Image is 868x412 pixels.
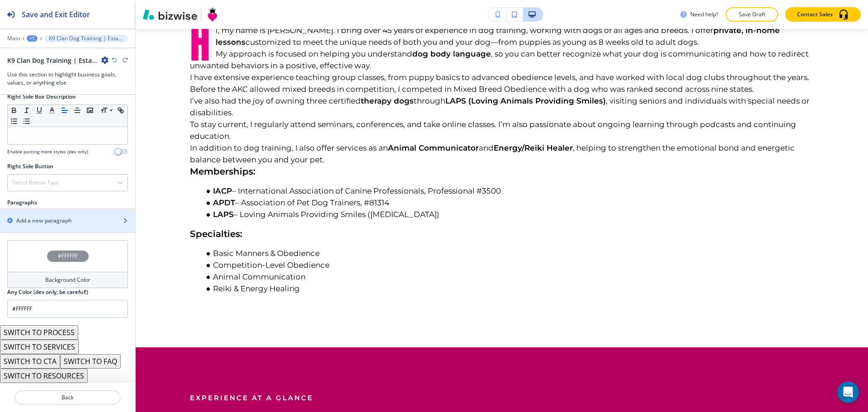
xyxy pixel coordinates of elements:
[7,162,53,170] h2: Right Side Button
[361,96,414,105] strong: therapy dogs
[797,10,833,19] p: Contact Sales
[202,185,814,197] li: – International Association of Canine Professionals, Professional #3500
[7,56,98,65] h2: K9 Clan Dog Training | Established in [DATE]
[213,186,232,195] strong: IACP
[737,10,766,19] p: Save Draft
[190,166,814,177] h3: Memberships:
[44,35,128,42] button: K9 Clan Dog Training | Established in [DATE]
[445,96,606,105] strong: LAPS (Loving Animals Providing Smiles)
[7,148,88,155] h4: Enable pasting more styles (dev only)
[27,35,38,42] button: +1
[190,142,814,166] p: In addition to dog training, I also offer services as an and , helping to strengthen the emotiona...
[205,7,220,22] img: Your Logo
[7,288,88,296] h2: Any Color (dev only, be careful!)
[190,118,814,142] p: To stay current, I regularly attend seminars, conferences, and take online classes. I’m also pass...
[7,240,128,288] button: #FFFFFFBackground Color
[22,9,90,20] h2: Save and Exit Editor
[190,24,814,48] p: i, my name is [PERSON_NAME]. I bring over 45 years of experience in dog training, working with do...
[16,217,72,225] h2: Add a new paragraph
[494,143,573,152] strong: Energy/Reiki Healer
[49,35,123,42] p: K9 Clan Dog Training | Established in [DATE]
[190,48,814,71] p: My approach is focused on helping you understand , so you can better recognize what your dog is c...
[202,271,814,283] li: Animal Communication
[213,210,234,219] strong: LAPS
[202,197,814,208] li: – Association of Pet Dog Trainers, #81314
[837,381,859,403] div: Open Intercom Messenger
[12,179,59,187] h4: Select Button Type
[143,9,197,20] img: Bizwise Logo
[7,71,128,87] h3: Use this section to highlight business goals, values, or anything else
[785,7,861,22] button: Contact Sales
[190,23,216,64] span: H
[60,354,121,369] button: SWITCH TO FAQ
[190,71,814,95] p: I have extensive experience teaching group classes, from puppy basics to advanced obedience level...
[726,7,778,22] button: Save Draft
[190,95,814,118] p: I’ve also had the joy of owning three certified through , visiting seniors and individuals with s...
[388,143,479,152] strong: Animal Communicator
[190,228,814,240] h3: Specialties:
[412,49,491,58] strong: dog body language
[58,252,78,260] h4: #FFFFFF
[7,35,20,42] button: Main
[190,393,814,403] p: Experience At A Glance
[45,276,90,284] h4: Background Color
[7,199,37,207] h2: Paragraphs
[202,259,814,271] li: Competition-Level Obedience
[202,283,814,294] li: Reiki & Energy Healing
[7,93,76,101] h2: Right Side Box Description
[15,393,120,402] p: Back
[202,208,814,220] li: – Loving Animals Providing Smiles ([MEDICAL_DATA])
[14,390,121,405] button: Back
[202,247,814,259] li: Basic Manners & Obedience
[213,198,235,207] strong: APDT
[690,10,718,19] h3: Need help?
